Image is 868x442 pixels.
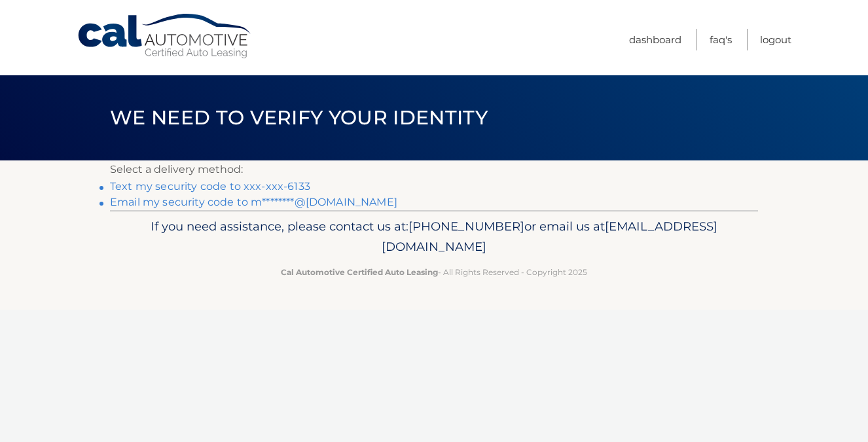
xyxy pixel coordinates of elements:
[629,29,681,50] a: Dashboard
[110,160,758,179] p: Select a delivery method:
[110,180,310,193] a: Text my security code to xxx-xxx-6133
[110,196,397,208] a: Email my security code to m********@[DOMAIN_NAME]
[710,29,732,50] a: FAQ's
[110,105,488,130] span: We need to verify your identity
[118,265,750,279] p: - All Rights Reserved - Copyright 2025
[281,267,438,277] strong: Cal Automotive Certified Auto Leasing
[408,219,524,234] span: [PHONE_NUMBER]
[760,29,791,50] a: Logout
[77,13,253,60] a: Cal Automotive
[118,216,750,258] p: If you need assistance, please contact us at: or email us at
